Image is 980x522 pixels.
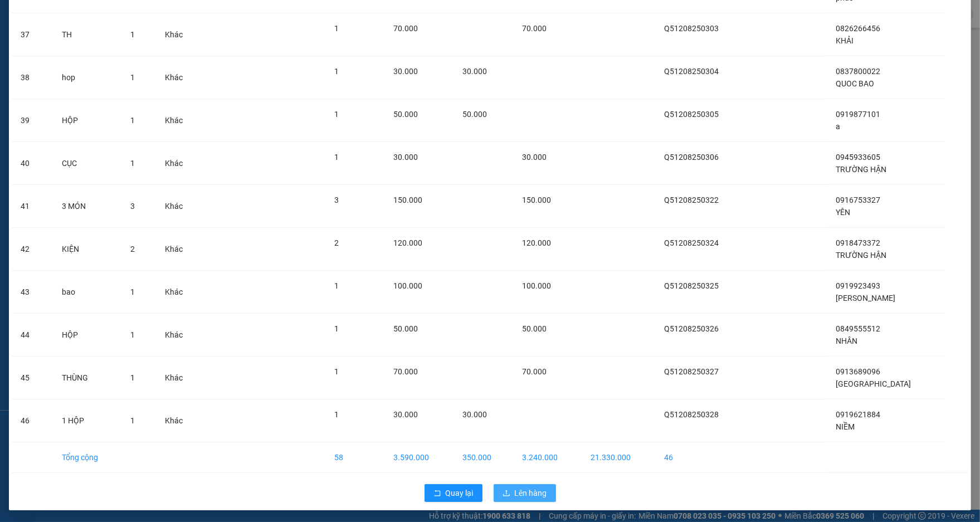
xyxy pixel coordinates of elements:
[433,489,441,498] span: rollback
[156,99,202,142] td: Khác
[334,24,339,33] span: 1
[836,153,880,162] span: 0945933605
[393,67,418,76] span: 30.000
[522,24,547,33] span: 70.000
[334,324,339,333] span: 1
[655,442,748,473] td: 46
[9,11,27,22] span: Gửi:
[836,165,886,174] span: TRƯỜNG HẬN
[130,116,135,125] span: 1
[664,153,719,162] span: Q51208250306
[156,399,202,442] td: Khác
[53,399,122,442] td: 1 HỘP
[130,73,135,82] span: 1
[836,367,880,376] span: 0913689096
[664,410,719,419] span: Q51208250328
[53,99,122,142] td: HỘP
[156,142,202,185] td: Khác
[664,196,719,204] span: Q51208250322
[334,238,339,247] span: 2
[334,196,339,204] span: 3
[836,238,880,247] span: 0918473372
[393,281,422,290] span: 100.000
[12,142,53,185] td: 40
[12,185,53,228] td: 41
[130,373,135,382] span: 1
[664,110,719,119] span: Q51208250305
[522,196,551,204] span: 150.000
[393,110,418,119] span: 50.000
[53,228,122,271] td: KIỆN
[515,487,547,499] span: Lên hàng
[156,13,202,56] td: Khác
[12,399,53,442] td: 46
[425,484,482,502] button: rollbackQuay lại
[836,122,840,131] span: a
[664,24,719,33] span: Q51208250303
[53,442,122,473] td: Tổng cộng
[836,251,886,260] span: TRƯỜNG HẬN
[53,185,122,228] td: 3 MÓN
[836,110,880,119] span: 0919877101
[80,11,106,22] span: Nhận:
[156,56,202,99] td: Khác
[393,410,418,419] span: 30.000
[836,24,880,33] span: 0826266456
[836,294,895,303] span: [PERSON_NAME]
[664,281,719,290] span: Q51208250325
[393,196,422,204] span: 150.000
[156,271,202,314] td: Khác
[393,153,418,162] span: 30.000
[836,281,880,290] span: 0919923493
[130,245,135,253] span: 2
[836,208,850,217] span: YÊN
[503,489,510,498] span: upload
[836,324,880,333] span: 0849555512
[12,271,53,314] td: 43
[334,110,339,119] span: 1
[130,159,135,168] span: 1
[53,314,122,357] td: HỘP
[462,410,487,419] span: 30.000
[446,487,474,499] span: Quay lại
[664,238,719,247] span: Q51208250324
[334,67,339,76] span: 1
[522,324,547,333] span: 50.000
[393,367,418,376] span: 70.000
[9,9,72,36] div: Trạm Quận 5
[12,99,53,142] td: 39
[393,324,418,333] span: 50.000
[156,185,202,228] td: Khác
[522,281,551,290] span: 100.000
[836,79,874,88] span: QUOC BAO
[454,442,513,473] td: 350.000
[334,367,339,376] span: 1
[12,228,53,271] td: 42
[53,56,122,99] td: hop
[334,281,339,290] span: 1
[462,110,487,119] span: 50.000
[12,13,53,56] td: 37
[130,287,135,296] span: 1
[664,367,719,376] span: Q51208250327
[156,228,202,271] td: Khác
[664,67,719,76] span: Q51208250304
[384,442,454,473] td: 3.590.000
[80,9,158,36] div: Trạm Đầm Dơi
[836,410,880,419] span: 0919621884
[130,202,135,211] span: 3
[836,422,855,431] span: NIỀM
[130,30,135,39] span: 1
[522,367,547,376] span: 70.000
[393,24,418,33] span: 70.000
[582,442,655,473] td: 21.330.000
[8,73,26,85] span: CR :
[12,56,53,99] td: 38
[12,314,53,357] td: 44
[53,142,122,185] td: CỤC
[53,13,122,56] td: TH
[325,442,384,473] td: 58
[334,153,339,162] span: 1
[156,314,202,357] td: Khác
[130,330,135,339] span: 1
